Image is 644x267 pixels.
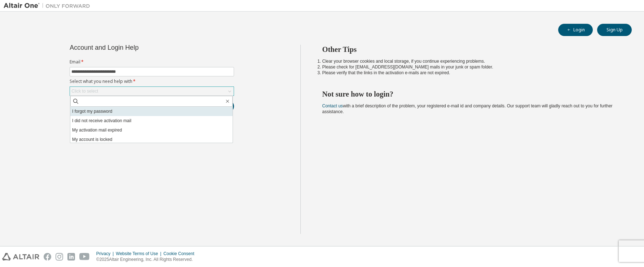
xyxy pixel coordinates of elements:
img: instagram.svg [56,253,63,261]
div: Website Terms of Use [116,251,163,257]
div: Account and Login Help [70,45,201,50]
img: linkedin.svg [67,253,75,261]
h2: Not sure how to login? [322,89,619,99]
button: Sign Up [597,24,632,36]
li: I forgot my password [70,107,233,116]
button: Login [558,24,593,36]
p: © 2025 Altair Engineering, Inc. All Rights Reserved. [96,257,199,263]
div: Click to select [71,88,98,94]
img: facebook.svg [44,253,51,261]
label: Select what you need help with [70,79,234,84]
img: altair_logo.svg [2,253,39,261]
li: Please verify that the links in the activation e-mails are not expired. [322,70,619,76]
img: youtube.svg [79,253,90,261]
h2: Other Tips [322,45,619,54]
div: Click to select [70,87,234,95]
a: Contact us [322,103,343,108]
div: Cookie Consent [163,251,198,257]
label: Email [70,59,234,65]
div: Privacy [96,251,116,257]
img: Altair One [4,2,94,9]
li: Please check for [EMAIL_ADDRESS][DOMAIN_NAME] mails in your junk or spam folder. [322,64,619,70]
span: with a brief description of the problem, your registered e-mail id and company details. Our suppo... [322,103,613,114]
li: Clear your browser cookies and local storage, if you continue experiencing problems. [322,58,619,64]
